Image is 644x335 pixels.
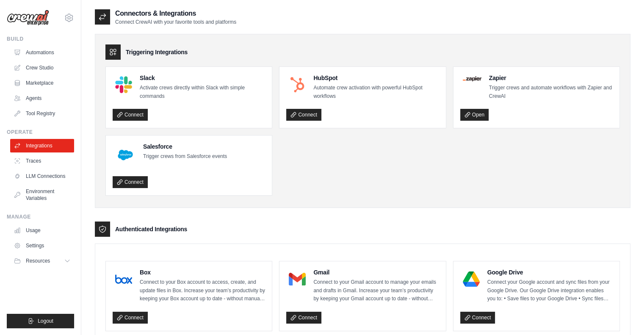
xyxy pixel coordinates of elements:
img: Google Drive Logo [463,271,480,288]
h3: Triggering Integrations [126,48,188,56]
a: Connect [460,312,495,324]
a: Open [460,109,489,121]
a: Crew Studio [10,61,74,75]
button: Logout [7,314,74,328]
a: Connect [286,109,321,121]
p: Connect to your Box account to access, create, and update files in Box. Increase your team’s prod... [140,278,265,303]
a: Agents [10,91,74,105]
a: Connect [286,312,321,324]
span: Logout [38,318,53,324]
a: Automations [10,46,74,59]
p: Activate crews directly within Slack with simple commands [140,84,265,100]
a: Integrations [10,139,74,152]
img: Box Logo [115,271,132,288]
img: Logo [7,10,49,26]
h4: Gmail [313,268,439,277]
h2: Connectors & Integrations [115,8,236,19]
div: Manage [7,213,74,220]
a: Usage [10,224,74,237]
p: Connect your Google account and sync files from your Google Drive. Our Google Drive integration e... [487,278,613,303]
p: Connect to your Gmail account to manage your emails and drafts in Gmail. Increase your team’s pro... [313,278,439,303]
h4: Salesforce [143,142,227,151]
div: Operate [7,129,74,136]
h4: HubSpot [313,74,439,82]
a: Traces [10,154,74,168]
a: Environment Variables [10,185,74,205]
h4: Zapier [489,74,613,82]
a: Connect [113,312,148,324]
p: Connect CrewAI with your favorite tools and platforms [115,19,236,25]
a: Settings [10,239,74,252]
h4: Slack [140,74,265,82]
h4: Google Drive [487,268,613,277]
h4: Box [140,268,265,277]
img: Salesforce Logo [115,145,135,165]
span: Resources [26,257,50,264]
p: Automate crew activation with powerful HubSpot workflows [313,84,439,100]
a: Tool Registry [10,107,74,120]
a: Connect [113,109,148,121]
a: LLM Connections [10,169,74,183]
a: Marketplace [10,76,74,90]
img: Zapier Logo [463,76,481,81]
button: Resources [10,254,74,268]
a: Connect [113,176,148,188]
h3: Authenticated Integrations [115,225,187,233]
p: Trigger crews from Salesforce events [143,152,227,161]
img: HubSpot Logo [289,76,306,93]
img: Slack Logo [115,76,132,93]
p: Trigger crews and automate workflows with Zapier and CrewAI [489,84,613,100]
div: Build [7,36,74,42]
img: Gmail Logo [289,271,306,288]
